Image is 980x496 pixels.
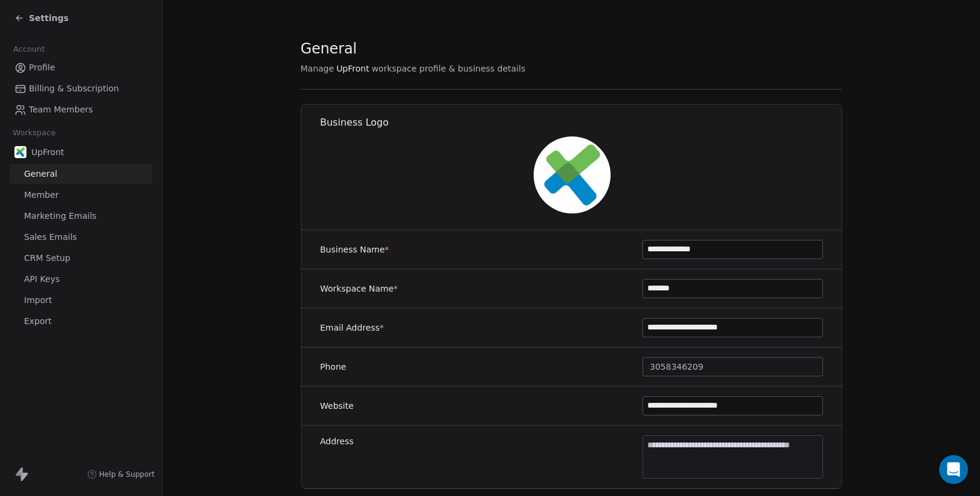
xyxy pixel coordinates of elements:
span: Settings [29,12,69,24]
span: Billing & Subscription [29,82,119,95]
a: Billing & Subscription [10,79,152,99]
span: Export [24,315,52,328]
span: Account [8,40,50,58]
span: Profile [29,61,55,74]
span: Team Members [29,103,93,116]
span: 3058346209 [650,361,703,373]
a: Marketing Emails [10,206,152,226]
span: UpFront [336,63,369,75]
span: Member [24,189,59,201]
span: Sales Emails [24,231,77,243]
label: Address [320,435,354,447]
a: Member [10,185,152,205]
label: Business Name [320,243,389,256]
span: Workspace [8,124,61,142]
span: Marketing Emails [24,210,96,222]
a: Export [10,311,152,331]
img: upfront.health-02.jpg [14,146,26,158]
a: Settings [14,12,69,24]
span: UpFront [31,146,64,158]
label: Email Address [320,322,384,334]
label: Phone [320,361,346,373]
span: Help & Support [99,470,155,479]
a: Import [10,290,152,310]
a: Sales Emails [10,227,152,247]
img: upfront.health-02.jpg [533,136,610,213]
a: General [10,164,152,184]
span: workspace profile & business details [372,63,526,75]
label: Workspace Name [320,283,398,295]
span: API Keys [24,273,60,286]
span: General [24,168,57,180]
button: 3058346209 [643,357,823,376]
span: Manage [301,63,334,75]
h1: Business Logo [320,116,843,129]
label: Website [320,400,354,412]
span: General [301,40,357,58]
a: API Keys [10,269,152,289]
a: Help & Support [87,470,155,479]
a: Profile [10,58,152,78]
span: CRM Setup [24,252,70,265]
span: Import [24,294,52,307]
a: Team Members [10,100,152,120]
div: Open Intercom Messenger [939,455,968,484]
a: CRM Setup [10,248,152,268]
